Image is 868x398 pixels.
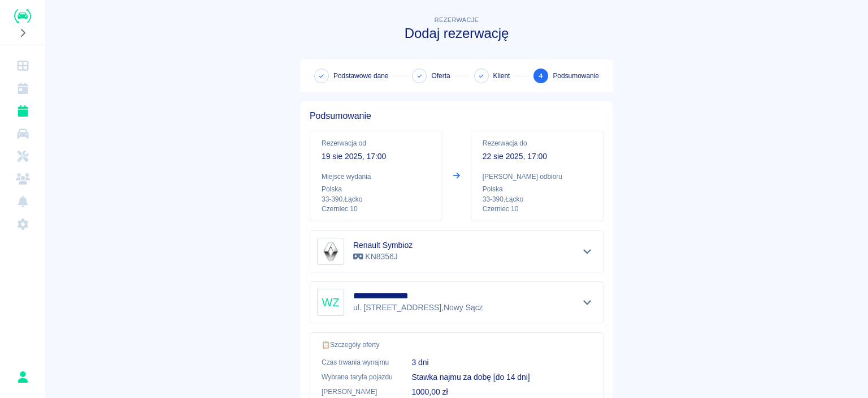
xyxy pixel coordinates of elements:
[431,71,450,81] span: Oferta
[322,184,431,194] p: Polska
[353,251,413,263] p: KN8356J
[333,71,388,81] span: Podstawowe dane
[322,194,431,204] p: 33-390 , Łącko
[322,204,431,214] p: Czerniec 10
[578,243,597,259] button: Pokaż szczegóły
[322,340,592,350] p: 📋 Szczegóły oferty
[483,204,592,214] p: Czerniec 10
[322,372,393,382] p: Wybrana taryfa pojazdu
[411,357,592,369] p: 3 dni
[11,365,34,389] button: Wiktor Hryc
[483,151,592,162] p: 22 sie 2025, 17:00
[5,190,41,213] a: Powiadomienia
[553,71,599,81] span: Podsumowanie
[353,302,483,314] p: ul. [STREET_ADDRESS] , Nowy Sącz
[5,77,41,100] a: Kalendarz
[322,387,393,397] p: [PERSON_NAME]
[319,240,342,263] img: Image
[5,168,41,190] a: Klienci
[483,172,592,182] p: [PERSON_NAME] odbioru
[411,371,592,383] p: Stawka najmu za dobę [do 14 dni]
[14,25,31,40] button: Rozwiń nawigację
[539,70,543,82] span: 4
[493,71,510,81] span: Klient
[322,151,431,162] p: 19 sie 2025, 17:00
[483,184,592,194] p: Polska
[14,9,31,23] img: Renthelp
[322,172,431,182] p: Miejsce wydania
[483,138,592,148] p: Rezerwacja do
[322,357,393,367] p: Czas trwania wynajmu
[5,145,41,168] a: Serwisy
[578,294,597,310] button: Pokaż szczegóły
[301,25,613,41] h3: Dodaj rezerwację
[411,386,592,398] p: 1000,00 zł
[5,100,41,122] a: Rezerwacje
[310,110,604,122] h5: Podsumowanie
[5,122,41,145] a: Flota
[435,16,479,23] span: Rezerwacje
[353,239,413,251] h6: Renault Symbioz
[5,54,41,77] a: Dashboard
[322,138,431,148] p: Rezerwacja od
[5,213,41,236] a: Ustawienia
[317,289,344,316] div: WZ
[483,194,592,204] p: 33-390 , Łącko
